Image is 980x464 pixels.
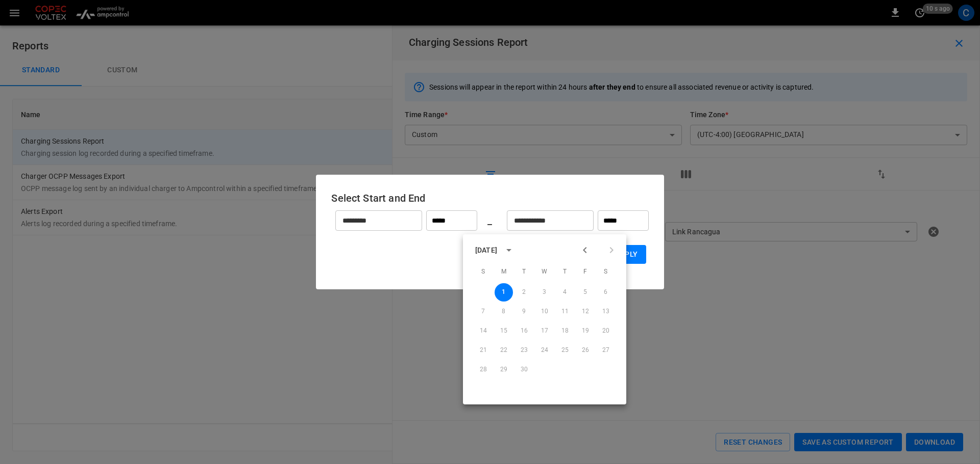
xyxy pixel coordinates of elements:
span: Monday [495,262,513,282]
button: Apply [607,245,646,264]
span: Friday [576,262,595,282]
span: Sunday [474,262,493,282]
span: Saturday [597,262,615,282]
button: 1 [495,283,513,302]
span: Wednesday [535,262,554,282]
span: Thursday [556,262,574,282]
button: Previous month [576,241,594,259]
span: Tuesday [515,262,533,282]
h6: Select Start and End [331,190,648,206]
div: [DATE] [475,245,497,256]
h6: _ [487,212,492,229]
button: calendar view is open, switch to year view [500,241,518,259]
